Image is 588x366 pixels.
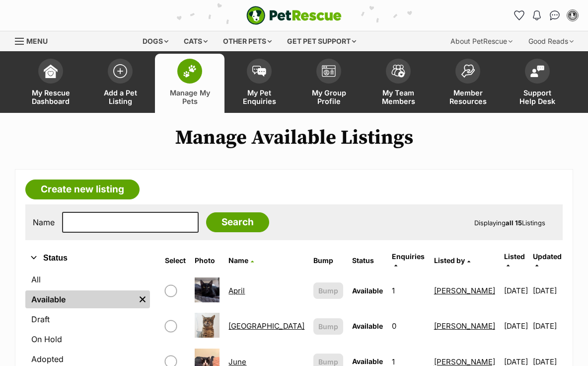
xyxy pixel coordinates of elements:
[445,89,490,105] span: Member Resources
[388,309,429,343] td: 0
[191,249,223,273] th: Photo
[533,252,562,269] a: Updated
[504,252,525,261] span: Listed
[352,357,383,366] span: Available
[392,252,425,269] a: Enquiries
[511,7,581,23] ul: Account quick links
[565,7,581,23] button: My account
[322,65,336,77] img: group-profile-icon-3fa3cf56718a62981997c0bc7e787c4b2cf8bcc04b72c1350f741eb67cf2f40e.svg
[434,321,495,331] a: [PERSON_NAME]
[376,89,421,105] span: My Team Members
[313,318,343,335] button: Bump
[521,31,581,51] div: Good Reads
[228,286,245,295] a: April
[206,212,269,232] input: Search
[313,282,343,299] button: Bump
[228,321,304,331] a: [GEOGRAPHIC_DATA]
[511,7,527,23] a: Favourites
[434,286,495,295] a: [PERSON_NAME]
[113,64,127,78] img: add-pet-listing-icon-0afa8454b4691262ce3f59096e99ab1cd57d4a30225e0717b998d2c9b9846f56.svg
[183,65,197,78] img: manage-my-pets-icon-02211641906a0b7f246fdf0571729dbe1e7629f14944591b6c1af311fb30b64b.svg
[443,31,519,51] div: About PetRescue
[391,65,405,78] img: team-members-icon-5396bd8760b3fe7c0b43da4ab00e1e3bb1a5d9ba89233759b79545d2d3fc5d0d.svg
[26,37,48,45] span: Menu
[506,219,522,227] strong: all 15
[98,89,143,105] span: Add a Pet Listing
[25,252,150,265] button: Status
[28,89,73,105] span: My Rescue Dashboard
[530,65,544,77] img: help-desk-icon-fdf02630f3aa405de69fd3d07c3f3aa587a6932b1a1747fa1d2bba05be0121f9.svg
[352,322,383,330] span: Available
[318,321,338,332] span: Bump
[388,274,429,308] td: 1
[529,7,545,23] button: Notifications
[246,6,342,25] img: logo-e224e6f780fb5917bec1dbf3a21bbac754714ae5b6737aabdf751b685950b380.svg
[228,256,254,265] a: Name
[294,54,364,113] a: My Group Profile
[504,252,525,269] a: Listed
[434,256,465,265] span: Listed by
[461,64,475,78] img: member-resources-icon-8e73f808a243e03378d46382f2149f9095a855e16c252ad45f914b54edf8863c.svg
[246,6,342,25] a: PetRescue
[568,10,578,20] img: Aimee Paltridge profile pic
[33,218,55,227] label: Name
[177,31,215,51] div: Cats
[252,66,266,77] img: pet-enquiries-icon-7e3ad2cf08bfb03b45e93fb7055b45f3efa6380592205ae92323e6603595dc1f.svg
[309,249,347,273] th: Bump
[280,31,363,51] div: Get pet support
[533,274,562,308] td: [DATE]
[318,285,338,296] span: Bump
[85,54,155,113] a: Add a Pet Listing
[136,31,175,51] div: Dogs
[392,252,425,261] span: translation missing: en.admin.listings.index.attributes.enquiries
[503,54,572,113] a: Support Help Desk
[161,249,190,273] th: Select
[533,309,562,343] td: [DATE]
[25,180,140,199] a: Create new listing
[25,271,150,288] a: All
[237,89,282,105] span: My Pet Enquiries
[547,7,563,23] a: Conversations
[533,252,562,261] span: Updated
[500,274,532,308] td: [DATE]
[16,54,85,113] a: My Rescue Dashboard
[25,310,150,328] a: Draft
[433,54,503,113] a: Member Resources
[135,290,150,308] a: Remove filter
[216,31,279,51] div: Other pets
[228,256,248,265] span: Name
[44,64,58,78] img: dashboard-icon-eb2f2d2d3e046f16d808141f083e7271f6b2e854fb5c12c21221c1fb7104beca.svg
[25,330,150,348] a: On Hold
[515,89,560,105] span: Support Help Desk
[348,249,387,273] th: Status
[167,89,212,105] span: Manage My Pets
[352,286,383,295] span: Available
[15,31,55,49] a: Menu
[224,54,294,113] a: My Pet Enquiries
[306,89,351,105] span: My Group Profile
[364,54,433,113] a: My Team Members
[500,309,532,343] td: [DATE]
[155,54,224,113] a: Manage My Pets
[550,10,560,20] img: chat-41dd97257d64d25036548639549fe6c8038ab92f7586957e7f3b1b290dea8141.svg
[533,10,541,20] img: notifications-46538b983faf8c2785f20acdc204bb7945ddae34d4c08c2a6579f10ce5e182be.svg
[474,219,545,227] span: Displaying Listings
[434,256,470,265] a: Listed by
[25,290,135,308] a: Available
